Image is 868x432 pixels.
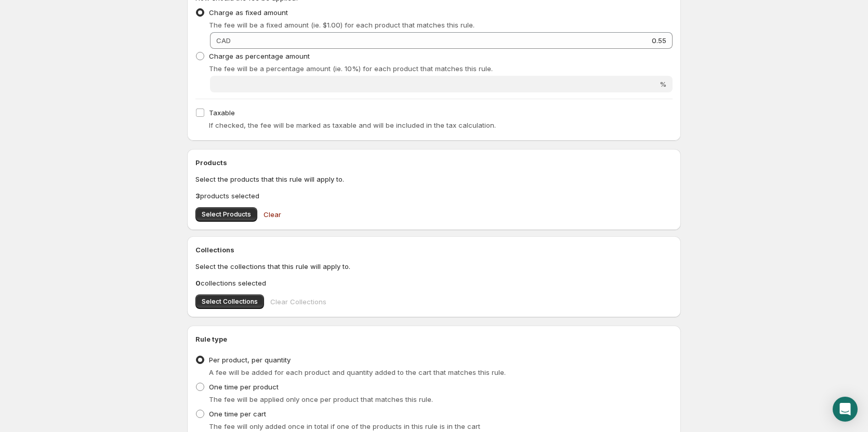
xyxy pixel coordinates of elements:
p: products selected [195,191,673,201]
span: CAD [216,36,231,45]
span: One time per cart [209,410,266,418]
div: Open Intercom Messenger [833,397,858,422]
button: Select Products [195,207,257,222]
button: Select Collections [195,294,264,309]
p: The fee will be a percentage amount (ie. 10%) for each product that matches this rule. [209,63,673,74]
p: Select the collections that this rule will apply to. [195,261,673,272]
h2: Rule type [195,334,673,344]
span: One time per product [209,383,279,391]
span: The fee will be applied only once per product that matches this rule. [209,395,433,403]
button: Clear [257,204,287,225]
p: Select the products that this rule will apply to. [195,174,673,184]
span: A fee will be added for each product and quantity added to the cart that matches this rule. [209,368,506,376]
h2: Products [195,157,673,168]
span: The fee will only added once in total if one of the products in this rule is in the cart [209,422,480,430]
span: Taxable [209,109,235,117]
span: Charge as percentage amount [209,52,310,60]
span: The fee will be a fixed amount (ie. $1.00) for each product that matches this rule. [209,21,475,29]
span: If checked, the fee will be marked as taxable and will be included in the tax calculation. [209,121,496,129]
span: % [660,80,666,88]
span: Select Collections [202,298,258,306]
h2: Collections [195,245,673,255]
p: collections selected [195,278,673,288]
span: Clear [264,209,281,220]
span: Select Products [202,210,251,219]
b: 0 [195,279,201,287]
span: Charge as fixed amount [209,8,288,17]
b: 3 [195,192,200,200]
span: Per product, per quantity [209,356,291,364]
